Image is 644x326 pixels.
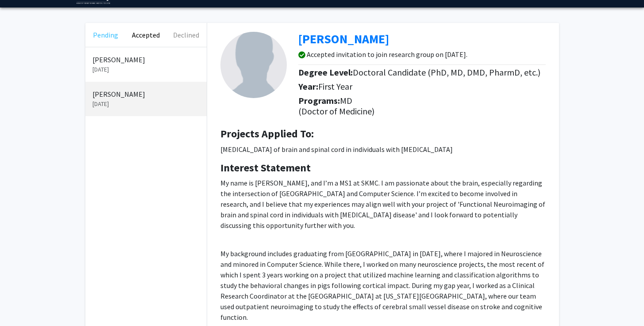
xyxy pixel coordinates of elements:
span: First Year [318,81,352,92]
b: Year: [298,81,318,92]
h6: Accepted invitation to join research group on [DATE]. [307,50,467,59]
b: Degree Level: [298,67,353,78]
button: Pending [85,23,126,47]
p: [DATE] [93,99,200,109]
a: Opens in a new tab [298,31,389,47]
button: Declined [166,23,206,47]
img: Profile Picture [220,32,287,98]
p: My name is [PERSON_NAME], and I’m a MS1 at SKMC. I am passionate about the brain, especially rega... [220,178,546,231]
button: Accepted [126,23,166,47]
b: Projects Applied To: [220,127,314,140]
span: Doctoral Candidate (PhD, MD, DMD, PharmD, etc.) [353,67,540,78]
p: [PERSON_NAME] [93,54,200,65]
p: [MEDICAL_DATA] of brain and spinal cord in individuals with [MEDICAL_DATA] [220,144,546,155]
b: Interest Statement [220,161,311,174]
iframe: Chat [7,286,38,319]
p: [DATE] [93,65,200,74]
span: MD (Doctor of Medicine) [298,95,374,117]
p: My background includes graduating from [GEOGRAPHIC_DATA] in [DATE], where I majored in Neuroscien... [220,248,546,322]
b: [PERSON_NAME] [298,31,389,47]
b: Programs: [298,95,340,106]
p: [PERSON_NAME] [93,89,200,99]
